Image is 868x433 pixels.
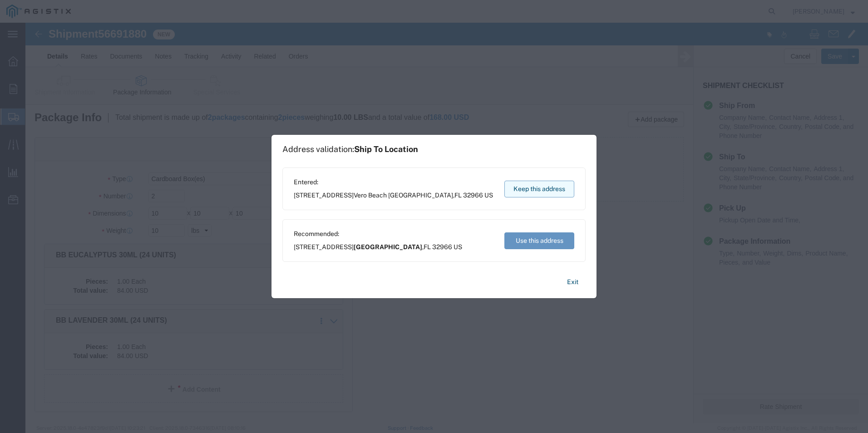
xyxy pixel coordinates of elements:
span: Ship To Location [354,144,418,154]
span: Vero Beach [GEOGRAPHIC_DATA] [354,192,453,199]
span: Recommended: [294,229,462,239]
h1: Address validation: [282,144,418,154]
button: Exit [560,274,586,290]
button: Use this address [504,232,574,249]
span: 32966 [432,243,452,251]
span: FL [424,243,431,251]
span: [STREET_ADDRESS] , [294,242,462,252]
span: [GEOGRAPHIC_DATA] [354,243,422,251]
span: 32966 [463,192,483,199]
span: US [484,192,493,199]
span: Entered: [294,177,493,187]
span: US [454,243,462,251]
button: Keep this address [504,181,574,197]
span: FL [454,192,462,199]
span: [STREET_ADDRESS] , [294,191,493,200]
